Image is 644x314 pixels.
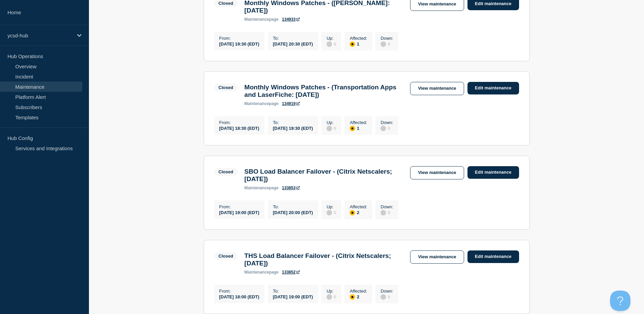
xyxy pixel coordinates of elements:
[467,166,519,179] a: Edit maintenance
[219,254,233,259] div: Closed
[219,120,259,125] p: From :
[350,120,367,125] p: Affected :
[467,250,519,263] a: Edit maintenance
[244,84,404,99] h3: Monthly Windows Patches - (Transportation Apps and LaserFiche: [DATE])
[244,270,269,275] span: maintenance
[381,126,386,131] div: disabled
[327,41,332,47] div: disabled
[244,17,279,22] p: page
[381,289,393,294] p: Down :
[273,294,313,299] div: [DATE] 19:00 (EDT)
[350,41,355,47] div: affected
[282,101,300,106] a: 134919
[244,17,269,22] span: maintenance
[273,36,313,41] p: To :
[244,186,269,190] span: maintenance
[219,1,233,6] div: Closed
[273,125,313,131] div: [DATE] 19:30 (EDT)
[381,120,393,125] p: Down :
[219,289,259,294] p: From :
[327,294,336,300] div: 0
[244,101,269,106] span: maintenance
[219,41,259,47] div: [DATE] 19:30 (EDT)
[282,186,300,190] a: 133853
[273,289,313,294] p: To :
[219,204,259,209] p: From :
[327,36,336,41] p: Up :
[327,204,336,209] p: Up :
[219,36,259,41] p: From :
[350,294,367,300] div: 2
[327,210,332,215] div: disabled
[410,82,464,95] a: View maintenance
[244,168,404,183] h3: SBO Load Balancer Failover - (Citrix Netscalers; [DATE])
[327,294,332,300] div: disabled
[273,41,313,47] div: [DATE] 20:30 (EDT)
[244,186,279,190] p: page
[219,294,259,299] div: [DATE] 18:00 (EDT)
[381,294,386,300] div: disabled
[381,209,393,215] div: 0
[327,41,336,47] div: 0
[219,209,259,215] div: [DATE] 19:00 (EDT)
[350,41,367,47] div: 1
[219,85,233,90] div: Closed
[350,209,367,215] div: 2
[244,270,279,275] p: page
[244,101,279,106] p: page
[381,204,393,209] p: Down :
[219,169,233,174] div: Closed
[273,204,313,209] p: To :
[327,126,332,131] div: disabled
[350,125,367,131] div: 1
[327,120,336,125] p: Up :
[381,41,386,47] div: disabled
[350,126,355,131] div: affected
[381,41,393,47] div: 0
[350,204,367,209] p: Affected :
[282,270,300,275] a: 133852
[7,33,73,38] p: ycsd-hub
[327,125,336,131] div: 0
[467,82,519,94] a: Edit maintenance
[410,250,464,264] a: View maintenance
[350,36,367,41] p: Affected :
[381,210,386,215] div: disabled
[610,291,630,311] iframe: Help Scout Beacon - Open
[327,289,336,294] p: Up :
[381,125,393,131] div: 0
[273,209,313,215] div: [DATE] 20:00 (EDT)
[327,209,336,215] div: 0
[273,120,313,125] p: To :
[282,17,300,22] a: 134933
[381,294,393,300] div: 0
[350,210,355,215] div: affected
[410,166,464,179] a: View maintenance
[381,36,393,41] p: Down :
[244,252,404,267] h3: THS Load Balancer Failover - (Citrix Netscalers; [DATE])
[219,125,259,131] div: [DATE] 18:30 (EDT)
[350,289,367,294] p: Affected :
[350,294,355,300] div: affected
